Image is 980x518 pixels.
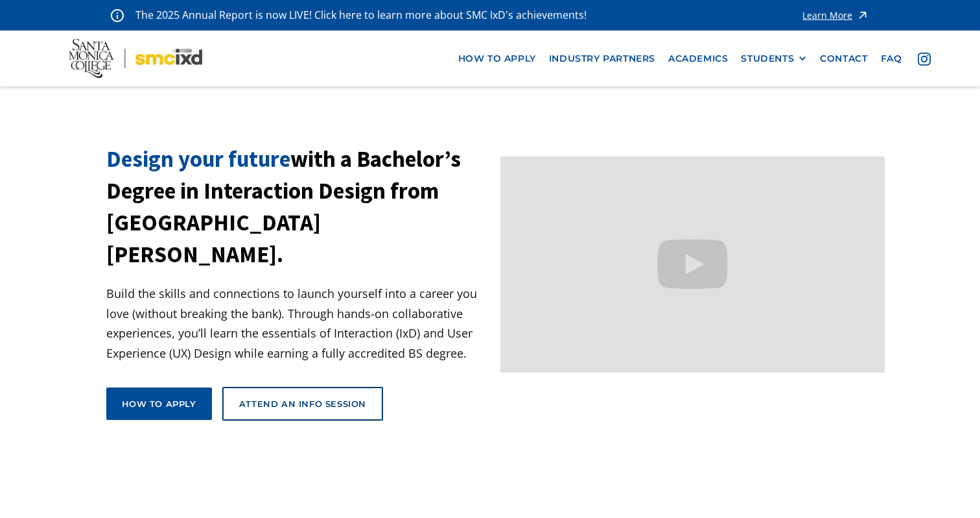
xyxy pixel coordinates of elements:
[106,145,290,173] span: Design your future
[135,6,588,24] p: The 2025 Annual Report is now LIVE! Click here to learn more about SMC IxD's achievements!
[741,53,794,64] div: STUDENTS
[106,143,491,271] h1: with a Bachelor’s Degree in Interaction Design from [GEOGRAPHIC_DATA][PERSON_NAME].
[106,284,491,363] p: Build the skills and connections to launch yourself into a career you love (without breaking the ...
[106,388,212,420] a: How to apply
[222,387,383,421] a: Attend an Info Session
[802,11,852,20] div: Learn More
[874,47,909,71] a: faq
[802,6,869,24] a: Learn More
[122,398,196,410] div: How to apply
[856,6,869,24] img: icon - arrow - alert
[239,398,366,410] div: Attend an Info Session
[542,47,662,71] a: industry partners
[918,53,931,66] img: icon - instagram
[500,156,885,373] iframe: Design your future with a Bachelor's Degree in Interaction Design from Santa Monica College
[452,47,542,71] a: how to apply
[813,47,874,71] a: contact
[111,8,124,22] img: icon - information - alert
[741,53,807,64] div: STUDENTS
[69,39,202,78] img: Santa Monica College - SMC IxD logo
[662,47,734,71] a: Academics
